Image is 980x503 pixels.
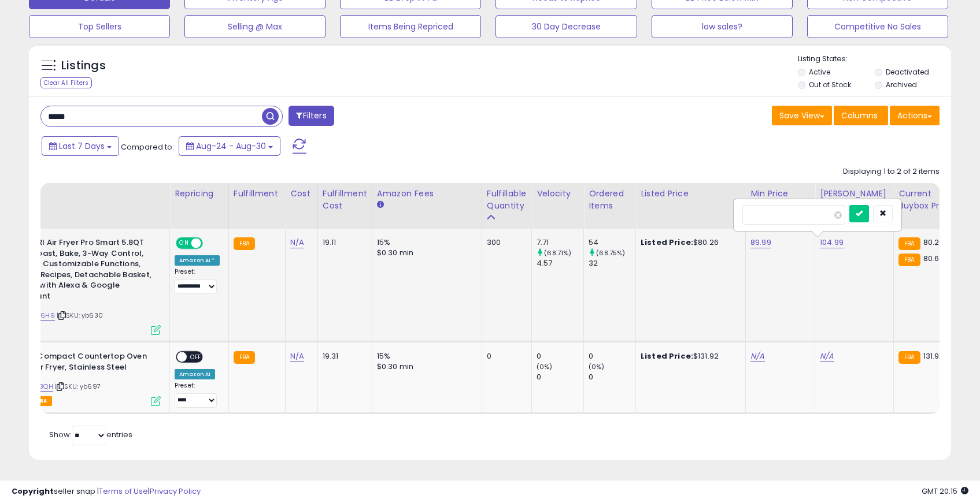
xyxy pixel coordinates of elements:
div: Displaying 1 to 2 of 2 items [843,166,940,177]
b: Listed Price: [641,237,693,248]
div: 19.31 [323,351,363,362]
a: 104.99 [820,237,844,248]
b: Oster Compact Countertop Oven With Air Fryer, Stainless Steel [13,351,154,375]
a: N/A [750,351,764,362]
div: [PERSON_NAME] [820,188,889,200]
div: 15% [377,237,473,248]
div: Current Buybox Price [898,188,958,212]
small: FBA [234,351,255,364]
div: Amazon AI * [175,255,220,266]
span: 80.26 [923,237,944,248]
div: Fulfillment Cost [323,188,367,212]
label: Deactivated [886,67,929,77]
div: Listed Price [641,188,741,200]
span: Last 7 Days [59,140,105,152]
div: 15% [377,351,473,362]
small: Amazon Fees. [377,200,384,210]
b: COSORI Air Fryer Pro Smart 5.8QT that Roast, Bake, 3-Way Control, 12-IN-1 Customizable Functions,... [13,237,154,304]
div: Ordered Items [589,188,631,212]
button: Last 7 Days [42,136,119,156]
a: N/A [290,237,304,248]
small: (0%) [537,362,553,371]
div: Fulfillment [234,188,280,200]
small: (68.75%) [596,248,625,258]
button: low sales? [652,15,793,38]
a: Terms of Use [99,486,148,497]
label: Out of Stock [809,80,851,90]
small: FBA [898,254,920,266]
div: 0 [589,372,635,382]
small: (68.71%) [544,248,571,258]
span: | SKU: yb697 [55,382,101,391]
span: OFF [201,239,220,248]
div: 300 [487,237,523,248]
div: Preset: [175,268,220,294]
button: Filters [289,106,334,126]
button: Items Being Repriced [340,15,481,38]
span: Aug-24 - Aug-30 [196,140,266,152]
div: 19.11 [323,237,363,248]
div: Preset: [175,382,220,408]
div: $80.26 [641,237,737,248]
div: Clear All Filters [40,77,92,88]
span: | SKU: yb630 [57,311,103,320]
div: 0 [537,351,583,362]
a: N/A [820,351,834,362]
b: Listed Price: [641,351,693,362]
div: $0.30 min [377,248,473,258]
button: 30 Day Decrease [495,15,637,38]
div: 4.57 [537,258,583,269]
small: FBA [898,351,920,364]
span: Columns [841,110,878,121]
div: 54 [589,237,635,248]
div: Velocity [537,188,579,200]
div: Fulfillable Quantity [487,188,527,212]
button: Columns [834,106,888,125]
a: 89.99 [750,237,771,248]
small: FBA [898,237,920,250]
button: Selling @ Max [184,15,326,38]
div: 32 [589,258,635,269]
div: 0 [537,372,583,382]
button: Aug-24 - Aug-30 [179,136,280,156]
div: Min Price [750,188,810,200]
small: (0%) [589,362,605,371]
strong: Copyright [12,486,54,497]
div: Cost [290,188,313,200]
h5: Listings [61,58,106,74]
a: N/A [290,351,304,362]
span: 80.67 [923,253,944,264]
div: Amazon Fees [377,188,477,200]
button: Save View [772,106,832,125]
div: seller snap | | [12,486,201,497]
a: Privacy Policy [150,486,201,497]
button: Competitive No Sales [807,15,948,38]
div: $131.92 [641,351,737,362]
div: 0 [487,351,523,362]
div: $0.30 min [377,362,473,372]
button: Top Sellers [29,15,170,38]
span: 2025-09-7 20:15 GMT [922,486,968,497]
span: Compared to: [121,141,174,152]
span: FBA [32,396,52,406]
small: FBA [234,237,255,250]
span: ON [177,239,191,248]
span: 131.92 [923,351,944,362]
span: OFF [187,352,205,362]
div: Amazon AI [175,369,215,379]
button: Actions [890,106,940,125]
span: Show: entries [49,429,132,440]
p: Listing States: [798,54,951,65]
div: 0 [589,351,635,362]
label: Archived [886,80,917,90]
label: Active [809,67,830,77]
div: 7.71 [537,237,583,248]
div: Repricing [175,188,224,200]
